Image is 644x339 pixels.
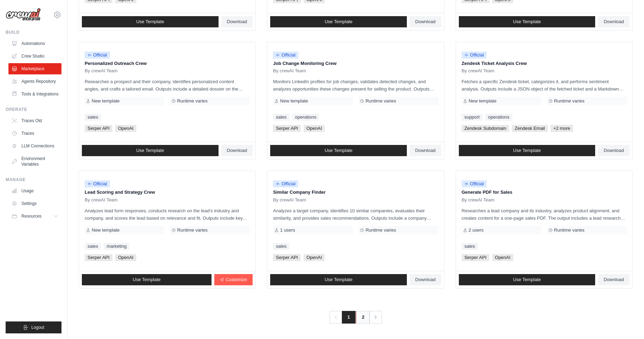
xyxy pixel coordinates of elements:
[273,60,438,67] p: Job Change Monitoring Crew
[82,274,212,285] a: Use Template
[6,107,61,112] div: Operate
[92,227,119,233] span: New template
[273,180,298,187] span: Official
[8,140,61,152] a: LLM Connections
[115,125,136,132] span: OpenAI
[280,227,295,233] span: 1 users
[270,16,407,27] a: Use Template
[82,145,219,156] a: Use Template
[85,60,250,67] p: Personalized Outreach Crew
[177,98,208,104] span: Runtime varies
[273,254,301,261] span: Serper API
[21,213,41,219] span: Resources
[6,29,61,35] div: Build
[598,16,630,27] a: Download
[104,243,129,250] a: marketing
[292,114,319,121] a: operations
[115,254,136,261] span: OpenAI
[462,125,509,132] span: Zendesk Subdomain
[513,19,541,25] span: Use Template
[304,125,325,132] span: OpenAI
[177,227,208,233] span: Runtime varies
[325,277,352,282] span: Use Template
[325,19,352,25] span: Use Template
[551,125,573,132] span: +2 more
[85,52,110,59] span: Official
[554,227,585,233] span: Runtime varies
[227,19,247,25] span: Download
[459,274,596,285] a: Use Template
[513,277,541,282] span: Use Template
[8,76,61,87] a: Agents Repository
[304,254,325,261] span: OpenAI
[604,277,624,282] span: Download
[462,52,487,59] span: Official
[85,207,250,222] p: Analyzes lead form responses, conducts research on the lead's industry and company, and scores th...
[85,125,112,132] span: Serper API
[459,145,596,156] a: Use Template
[356,311,370,324] a: 2
[598,145,630,156] a: Download
[462,189,627,196] p: Generate PDF for Sales
[598,274,630,285] a: Download
[273,52,298,59] span: Official
[273,243,289,250] a: sales
[280,98,308,104] span: New template
[92,98,119,104] span: New template
[325,148,352,153] span: Use Template
[273,68,306,74] span: By crewAI Team
[85,254,112,261] span: Serper API
[469,227,484,233] span: 2 users
[8,128,61,139] a: Traces
[462,197,495,203] span: By crewAI Team
[273,189,438,196] p: Similar Company Finder
[273,207,438,222] p: Analyzes a target company, identifies 10 similar companies, evaluates their similarity, and provi...
[410,274,441,285] a: Download
[31,325,44,330] span: Logout
[6,8,41,21] img: Logo
[415,148,436,153] span: Download
[342,311,356,324] span: 1
[462,180,487,187] span: Official
[8,63,61,74] a: Marketplace
[8,153,61,170] a: Environment Variables
[6,177,61,182] div: Manage
[462,243,478,250] a: sales
[270,274,407,285] a: Use Template
[85,197,118,203] span: By crewAI Team
[85,78,250,93] p: Researches a prospect and their company, identifies personalized content angles, and crafts a tai...
[459,16,596,27] a: Use Template
[85,114,101,121] a: sales
[462,78,627,93] p: Fetches a specific Zendesk ticket, categorizes it, and performs sentiment analysis. Outputs inclu...
[8,211,61,222] button: Resources
[273,197,306,203] span: By crewAI Team
[462,207,627,222] p: Researches a lead company and its industry, analyzes product alignment, and creates content for a...
[8,51,61,62] a: Crew Studio
[221,16,253,27] a: Download
[273,114,289,121] a: sales
[6,321,61,333] button: Logout
[214,274,253,285] a: Customize
[410,16,441,27] a: Download
[415,277,436,282] span: Download
[365,98,396,104] span: Runtime varies
[85,180,110,187] span: Official
[492,254,513,261] span: OpenAI
[330,311,382,324] nav: Pagination
[85,68,118,74] span: By crewAI Team
[512,125,548,132] span: Zendesk Email
[8,115,61,126] a: Traces Old
[136,19,164,25] span: Use Template
[82,16,219,27] a: Use Template
[415,19,436,25] span: Download
[462,114,482,121] a: support
[8,185,61,197] a: Usage
[136,148,164,153] span: Use Template
[273,125,301,132] span: Serper API
[8,88,61,100] a: Tools & Integrations
[604,19,624,25] span: Download
[85,243,101,250] a: sales
[462,68,495,74] span: By crewAI Team
[462,254,489,261] span: Serper API
[221,145,253,156] a: Download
